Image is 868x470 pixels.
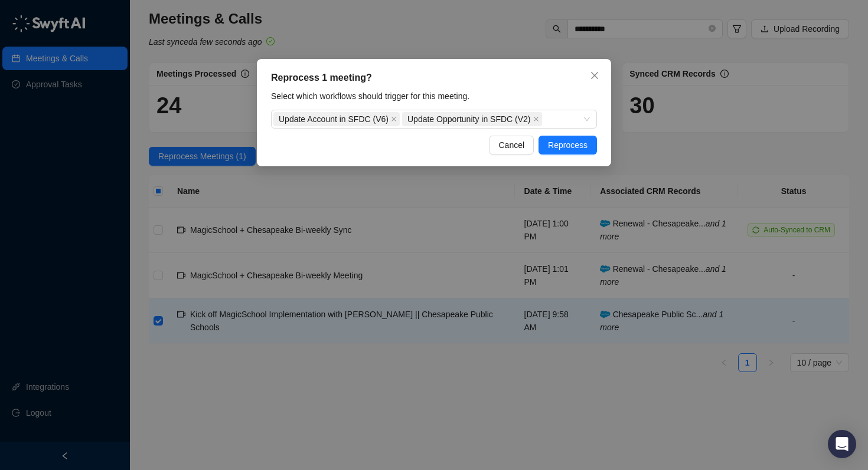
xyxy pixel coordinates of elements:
[279,113,389,126] span: Update Account in SFDC (V6)
[539,136,597,155] button: Reprocess
[585,66,604,85] button: Close
[402,112,542,126] span: Update Opportunity in SFDC (V2)
[590,71,599,80] span: close
[498,139,524,152] span: Cancel
[273,112,400,126] span: Update Account in SFDC (V6)
[489,136,534,155] button: Cancel
[828,430,856,458] div: Open Intercom Messenger
[271,71,597,85] div: Reprocess 1 meeting?
[407,113,531,126] span: Update Opportunity in SFDC (V2)
[391,116,397,122] span: close
[548,139,588,152] span: Reprocess
[533,116,539,122] span: close
[267,90,601,103] div: Select which workflows should trigger for this meeting.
